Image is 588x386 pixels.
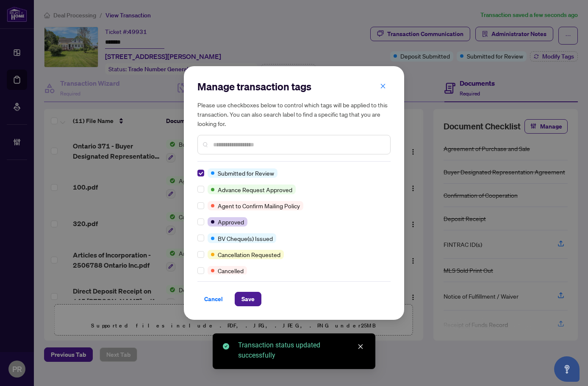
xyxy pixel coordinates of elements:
[554,356,580,382] button: Open asap
[197,292,230,306] button: Cancel
[218,266,244,275] span: Cancelled
[235,292,261,306] button: Save
[218,217,244,227] span: Approved
[356,342,365,351] a: Close
[380,83,386,89] span: close
[197,80,391,93] h2: Manage transaction tags
[238,340,365,361] div: Transaction status updated successfully
[218,250,280,259] span: Cancellation Requested
[197,100,391,128] h5: Please use checkboxes below to control which tags will be applied to this transaction. You can al...
[241,292,255,306] span: Save
[218,234,273,243] span: BV Cheque(s) Issued
[218,201,300,210] span: Agent to Confirm Mailing Policy
[358,344,363,350] span: close
[218,168,274,178] span: Submitted for Review
[223,343,229,350] span: check-circle
[204,292,223,306] span: Cancel
[218,185,292,194] span: Advance Request Approved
